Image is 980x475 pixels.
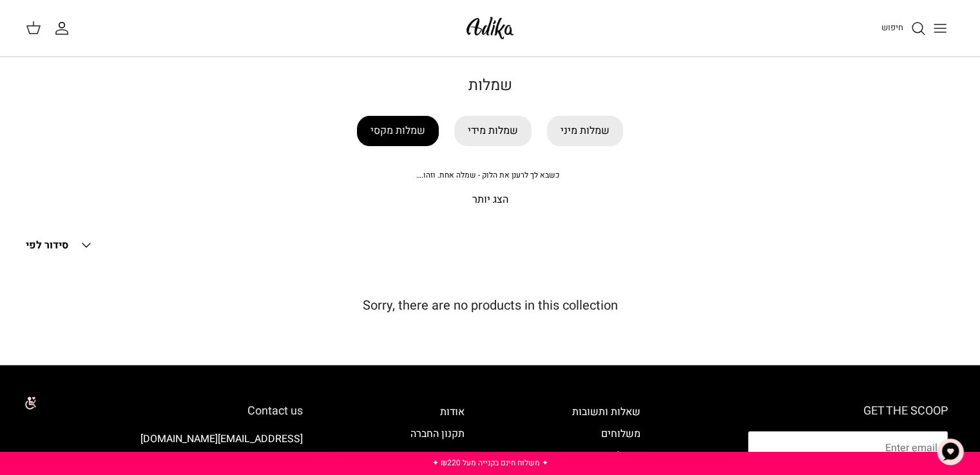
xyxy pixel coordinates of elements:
span: סידור לפי [26,237,68,253]
a: ✦ משלוח חינם בקנייה מעל ₪220 ✦ [432,457,548,469]
button: Toggle menu [926,14,954,42]
a: שאלות ותשובות [572,404,640,420]
h1: שמלות [39,77,941,95]
button: צ'אט [931,433,970,471]
input: Email [748,431,948,465]
a: [EMAIL_ADDRESS][DOMAIN_NAME] [140,431,303,447]
span: כשבא לך לרענן את הלוק - שמלה אחת. וזהו. [416,169,559,181]
a: שמלות מידי [454,116,532,146]
a: חיפוש [881,21,926,36]
button: סידור לפי [26,231,94,259]
a: שמלות מיני [547,116,623,146]
span: חיפוש [881,21,903,33]
a: אודות [440,404,465,420]
h6: Contact us [32,404,303,418]
a: צור קשר [428,448,465,463]
h6: GET THE SCOOP [748,404,948,418]
img: accessibility_icon02.svg [10,386,45,421]
a: שמלות מקסי [357,116,439,146]
a: ביטול עסקה [590,448,640,463]
a: תקנון החברה [410,426,465,442]
p: הצג יותר [39,192,941,209]
a: החשבון שלי [54,21,75,36]
h5: Sorry, there are no products in this collection [26,298,954,313]
a: משלוחים [601,426,640,442]
img: Adika IL [463,13,517,43]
